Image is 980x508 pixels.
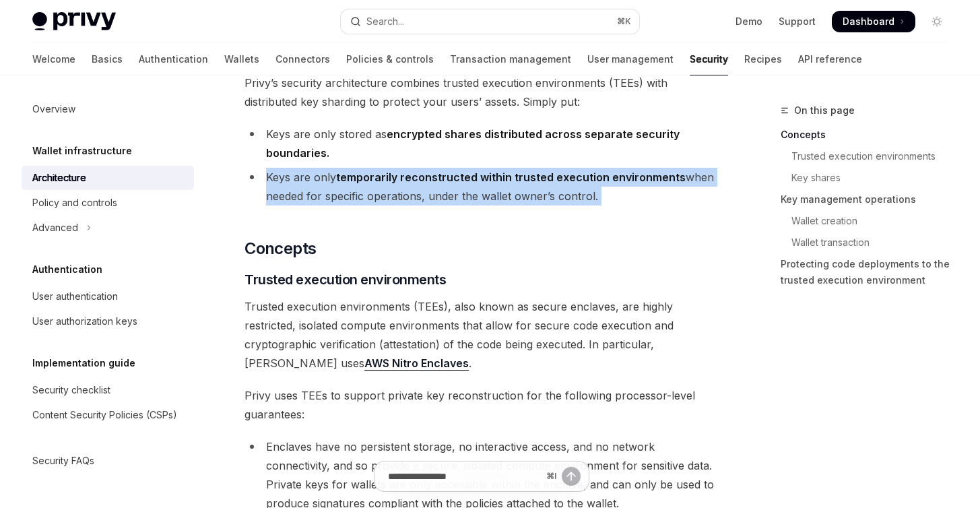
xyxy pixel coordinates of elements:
[32,170,86,186] div: Architecture
[22,403,194,427] a: Content Security Policies (CSPs)
[32,382,110,398] div: Security checklist
[22,449,194,473] a: Security FAQs
[32,453,94,469] div: Security FAQs
[388,462,541,491] input: Ask a question...
[32,43,75,75] a: Welcome
[744,43,782,75] a: Recipes
[364,356,469,371] a: AWS Nitro Enclaves
[22,166,194,190] a: Architecture
[781,210,958,232] a: Wallet creation
[346,43,434,75] a: Policies & controls
[275,43,330,75] a: Connectors
[779,15,816,28] a: Support
[341,9,639,34] button: Open search
[781,146,958,167] a: Trusted execution environments
[690,43,728,75] a: Security
[244,73,719,111] span: Privy’s security architecture combines trusted execution environments (TEEs) with distributed key...
[366,13,404,30] div: Search...
[736,15,762,28] a: Demo
[139,43,208,75] a: Authentication
[92,43,123,75] a: Basics
[336,170,686,184] strong: temporarily reconstructed within trusted execution environments
[22,309,194,334] a: User authorization keys
[926,11,948,32] button: Toggle dark mode
[22,97,194,121] a: Overview
[224,43,259,75] a: Wallets
[562,467,581,486] button: Send message
[32,143,132,159] h5: Wallet infrastructure
[244,168,719,205] li: Keys are only when needed for specific operations, under the wallet owner’s control.
[587,43,674,75] a: User management
[781,124,958,146] a: Concepts
[832,11,915,32] a: Dashboard
[244,270,446,289] span: Trusted execution environments
[22,378,194,402] a: Security checklist
[32,195,117,211] div: Policy and controls
[32,407,177,423] div: Content Security Policies (CSPs)
[244,297,719,373] span: Trusted execution environments (TEEs), also known as secure enclaves, are highly restricted, isol...
[22,216,194,240] button: Toggle Advanced section
[781,232,958,253] a: Wallet transaction
[32,313,137,329] div: User authorization keys
[32,220,78,236] div: Advanced
[781,167,958,189] a: Key shares
[843,15,894,28] span: Dashboard
[244,238,316,259] span: Concepts
[32,355,135,371] h5: Implementation guide
[32,288,118,305] div: User authentication
[450,43,571,75] a: Transaction management
[798,43,862,75] a: API reference
[32,261,102,278] h5: Authentication
[22,191,194,215] a: Policy and controls
[22,284,194,309] a: User authentication
[244,386,719,424] span: Privy uses TEEs to support private key reconstruction for the following processor-level guarantees:
[266,127,680,160] strong: encrypted shares distributed across separate security boundaries.
[244,125,719,162] li: Keys are only stored as
[781,189,958,210] a: Key management operations
[32,101,75,117] div: Overview
[794,102,855,119] span: On this page
[617,16,631,27] span: ⌘ K
[781,253,958,291] a: Protecting code deployments to the trusted execution environment
[32,12,116,31] img: light logo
